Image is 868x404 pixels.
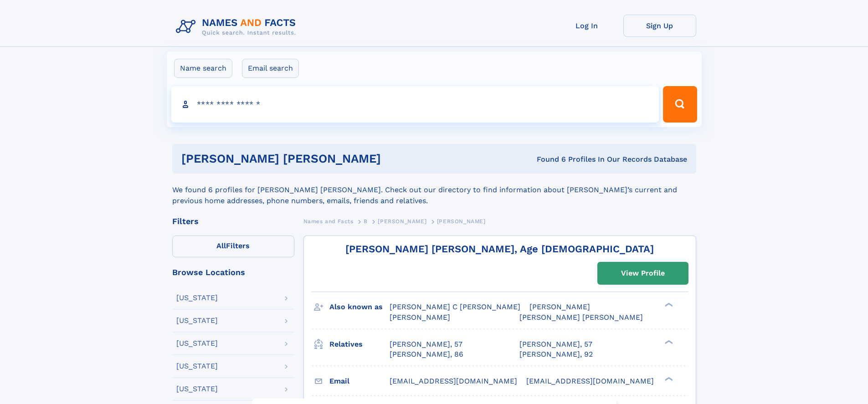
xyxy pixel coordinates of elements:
input: search input [171,86,659,123]
div: ❯ [663,302,673,308]
div: ❯ [663,376,673,382]
div: Filters [172,217,294,225]
a: Sign Up [623,15,696,37]
div: Browse Locations [172,268,294,276]
a: [PERSON_NAME], 57 [519,339,592,349]
label: Email search [242,59,299,78]
h3: Also known as [329,299,390,315]
div: [US_STATE] [176,294,218,302]
div: [US_STATE] [176,317,218,324]
label: Filters [172,235,294,257]
label: Name search [174,59,232,78]
button: Search Button [663,86,697,123]
div: [US_STATE] [176,340,218,347]
span: [PERSON_NAME] [PERSON_NAME] [519,313,643,322]
span: [EMAIL_ADDRESS][DOMAIN_NAME] [390,377,517,385]
a: B [364,215,368,227]
span: [EMAIL_ADDRESS][DOMAIN_NAME] [526,377,654,385]
span: [PERSON_NAME] [437,218,486,225]
a: [PERSON_NAME], 86 [390,349,463,359]
span: B [364,218,368,225]
span: All [216,241,226,250]
a: Names and Facts [303,215,354,227]
a: Log In [550,15,623,37]
a: View Profile [598,262,688,284]
span: [PERSON_NAME] [529,302,590,311]
span: [PERSON_NAME] [378,218,426,225]
a: [PERSON_NAME], 57 [390,339,462,349]
div: View Profile [621,263,665,284]
span: [PERSON_NAME] C [PERSON_NAME] [390,302,520,311]
div: We found 6 profiles for [PERSON_NAME] [PERSON_NAME]. Check out our directory to find information ... [172,174,696,206]
span: [PERSON_NAME] [390,313,450,322]
h3: Relatives [329,337,390,352]
div: Found 6 Profiles In Our Records Database [459,154,687,164]
div: [US_STATE] [176,385,218,393]
img: Logo Names and Facts [172,15,303,39]
div: [US_STATE] [176,363,218,370]
h1: [PERSON_NAME] [PERSON_NAME] [181,153,459,164]
h3: Email [329,373,390,389]
a: [PERSON_NAME], 92 [519,349,593,359]
a: [PERSON_NAME] [378,215,426,227]
div: ❯ [663,339,673,345]
a: [PERSON_NAME] [PERSON_NAME], Age [DEMOGRAPHIC_DATA] [345,243,654,255]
